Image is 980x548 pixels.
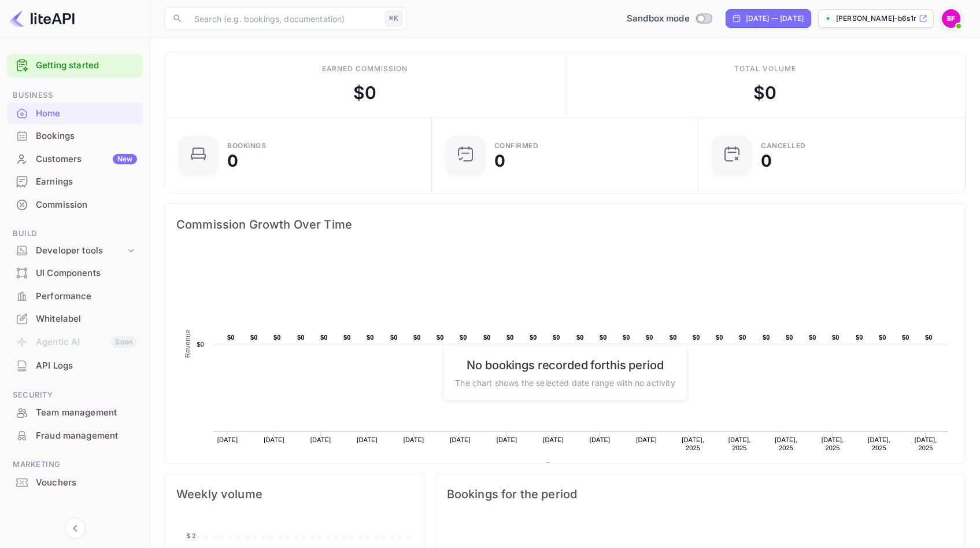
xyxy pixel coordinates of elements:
[734,64,796,74] div: Total volume
[36,429,137,443] div: Fraud management
[7,148,143,171] div: CustomersNew
[494,142,539,149] div: Confirmed
[460,334,467,341] text: $0
[7,285,143,308] div: Performance
[187,7,380,30] input: Search (e.g. bookings, documentation)
[36,107,137,120] div: Home
[646,334,653,341] text: $0
[739,334,746,341] text: $0
[7,148,143,170] a: CustomersNew
[176,485,413,503] span: Weekly volume
[763,334,770,341] text: $0
[915,436,937,451] text: [DATE], 2025
[186,532,196,540] tspan: $ 2
[7,355,143,376] a: API Logs
[627,12,690,25] span: Sandbox mode
[775,436,797,451] text: [DATE], 2025
[746,13,804,24] div: [DATE] — [DATE]
[227,153,238,169] div: 0
[682,436,704,451] text: [DATE], 2025
[36,290,137,303] div: Performance
[856,334,863,341] text: $0
[385,11,402,26] div: ⌘K
[36,359,137,373] div: API Logs
[36,198,137,212] div: Commission
[600,334,607,341] text: $0
[310,436,331,443] text: [DATE]
[7,102,143,125] div: Home
[390,334,398,341] text: $0
[942,9,960,28] img: Brandon Franke
[530,334,537,341] text: $0
[357,436,378,443] text: [DATE]
[556,462,585,470] text: Revenue
[902,334,909,341] text: $0
[543,436,564,443] text: [DATE]
[7,425,143,446] a: Fraud management
[761,142,806,149] div: CANCELLED
[7,262,143,285] div: UI Components
[36,406,137,420] div: Team management
[7,285,143,307] a: Performance
[7,425,143,447] div: Fraud management
[197,341,204,348] text: $0
[822,436,844,451] text: [DATE], 2025
[36,175,137,189] div: Earnings
[7,262,143,284] a: UI Components
[836,13,916,24] p: [PERSON_NAME]-b6s1r.n...
[455,358,675,372] h6: No bookings recorded for this period
[786,334,793,341] text: $0
[7,194,143,216] div: Commission
[320,334,328,341] text: $0
[7,125,143,148] div: Bookings
[437,334,444,341] text: $0
[7,402,143,424] div: Team management
[450,436,471,443] text: [DATE]
[809,334,816,341] text: $0
[832,334,840,341] text: $0
[7,227,143,240] span: Build
[36,130,137,143] div: Bookings
[455,376,675,388] p: The chart shows the selected date range with no activity
[113,154,137,164] div: New
[7,458,143,471] span: Marketing
[227,142,266,149] div: Bookings
[217,436,238,443] text: [DATE]
[36,312,137,326] div: Whitelabel
[9,9,75,28] img: LiteAPI logo
[761,153,772,169] div: 0
[176,215,954,234] span: Commission Growth Over Time
[879,334,886,341] text: $0
[36,267,137,280] div: UI Components
[7,102,143,124] a: Home
[7,171,143,192] a: Earnings
[7,355,143,377] div: API Logs
[322,64,408,74] div: Earned commission
[497,436,517,443] text: [DATE]
[726,9,811,28] div: Click to change the date range period
[297,334,305,341] text: $0
[7,472,143,493] a: Vouchers
[728,436,751,451] text: [DATE], 2025
[353,80,376,106] div: $ 0
[590,436,611,443] text: [DATE]
[716,334,723,341] text: $0
[494,153,505,169] div: 0
[7,194,143,215] a: Commission
[36,153,137,166] div: Customers
[693,334,700,341] text: $0
[250,334,258,341] text: $0
[343,334,351,341] text: $0
[483,334,491,341] text: $0
[670,334,677,341] text: $0
[36,244,125,258] div: Developer tools
[367,334,374,341] text: $0
[7,308,143,330] div: Whitelabel
[36,59,137,72] a: Getting started
[622,12,716,25] div: Switch to Production mode
[404,436,424,443] text: [DATE]
[273,334,281,341] text: $0
[868,436,890,451] text: [DATE], 2025
[7,472,143,494] div: Vouchers
[7,389,143,402] span: Security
